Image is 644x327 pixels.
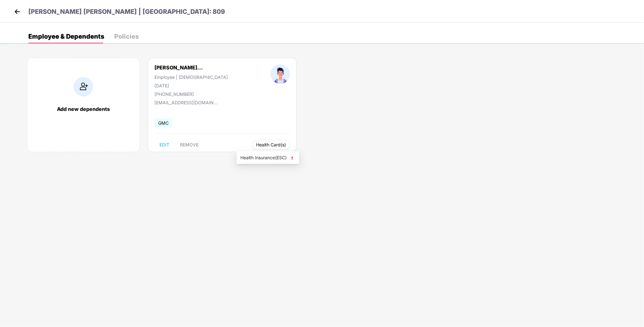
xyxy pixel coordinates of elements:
span: EDIT [160,142,169,147]
div: Add new dependents [34,106,133,112]
div: Employee & Dependents [28,33,104,40]
img: back [13,7,22,16]
div: [DATE] [154,83,228,88]
div: [PHONE_NUMBER] [154,91,228,97]
span: Health Insurance(ESC) [240,154,295,161]
img: addIcon [74,77,93,96]
div: [PERSON_NAME]... [154,64,203,71]
div: [EMAIL_ADDRESS][DOMAIN_NAME] [154,100,217,105]
button: Health Card(s) [252,140,290,150]
img: svg+xml;base64,PHN2ZyB4bWxucz0iaHR0cDovL3d3dy53My5vcmcvMjAwMC9zdmciIHhtbG5zOnhsaW5rPSJodHRwOi8vd3... [289,155,295,161]
div: Employee | [DEMOGRAPHIC_DATA] [154,74,228,80]
p: [PERSON_NAME] [PERSON_NAME] | [GEOGRAPHIC_DATA]: 809 [28,7,225,17]
div: Policies [114,33,139,40]
span: GMC [154,118,172,128]
button: EDIT [154,140,174,150]
button: REMOVE [175,140,204,150]
img: profileImage [271,64,290,84]
span: REMOVE [180,142,199,147]
span: Health Card(s) [256,143,286,146]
